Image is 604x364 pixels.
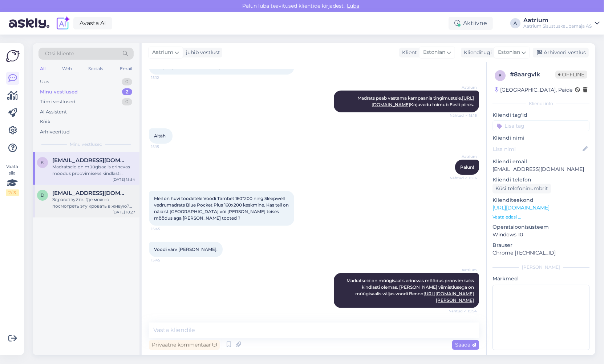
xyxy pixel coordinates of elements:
div: Aktiivne [449,17,493,30]
div: Aatrium [523,17,592,23]
span: Estonian [423,48,445,56]
span: 15:12 [151,75,178,80]
p: Kliendi email [492,158,589,165]
p: Märkmed [492,275,589,283]
a: [URL][DOMAIN_NAME][PERSON_NAME] [423,291,474,303]
a: [URL][DOMAIN_NAME] [492,204,550,211]
span: Nähtud ✓ 15:54 [449,308,477,314]
p: Chrome [TECHNICAL_ID] [492,249,589,257]
input: Lisa nimi [493,145,581,153]
div: Aatrium Sisustuskaubamaja AS [523,23,592,29]
span: Aitäh [154,133,166,139]
div: Kõik [40,118,50,125]
div: Kliendi info [492,100,589,107]
div: Arhiveeritud [40,128,70,136]
a: AatriumAatrium Sisustuskaubamaja AS [523,17,600,29]
div: 2 [122,88,132,96]
span: Offline [555,71,587,79]
span: dzudi@mail.ru [52,190,128,196]
input: Lisa tag [492,120,589,131]
div: A [510,18,520,28]
div: Minu vestlused [40,88,78,96]
div: juhib vestlust [183,49,220,56]
p: [EMAIL_ADDRESS][DOMAIN_NAME] [492,165,589,173]
div: [PERSON_NAME] [492,264,589,271]
div: Vaata siia [6,163,19,196]
div: Privaatne kommentaar [149,340,220,350]
p: Windows 10 [492,231,589,239]
span: 8 [499,73,502,78]
span: Voodi värv [PERSON_NAME]. [154,247,218,252]
span: Meil on huvi toodetele Voodi Tambet 160*200 ning Sleepwell vedrumadrats Blue Pocket Plus 160x200 ... [154,196,290,221]
div: Uus [40,78,49,85]
p: Klienditeekond [492,196,589,204]
div: [DATE] 10:27 [113,209,135,215]
div: # 8aargvlk [510,70,555,79]
div: 0 [122,98,132,105]
span: Madrats peab vastama kampaania tingimustele. Kojuvedu toimub Eesti piires. [357,95,474,107]
p: Vaata edasi ... [492,214,589,220]
img: Askly Logo [6,49,20,63]
div: Email [118,64,134,73]
span: kerstilillemets91@gmail.com [52,157,128,164]
div: Tiimi vestlused [40,98,76,105]
span: Aatrium [152,48,173,56]
span: Minu vestlused [70,141,102,148]
div: Arhiveeri vestlus [533,48,589,57]
span: Estonian [498,48,520,56]
span: Otsi kliente [45,50,74,57]
span: Aatrium [450,85,477,90]
img: explore-ai [55,16,70,31]
div: [DATE] 15:54 [113,177,135,182]
span: Palun! [460,164,474,170]
span: Madratseid on müügisaalis erinevas mõõdus proovimiseks kindlasti olemas. [PERSON_NAME] viimistlus... [346,278,475,303]
div: All [38,64,47,73]
span: d [41,192,44,198]
span: 15:45 [151,257,178,263]
span: 15:15 [151,144,178,149]
p: Kliendi tag'id [492,111,589,119]
p: Brauser [492,241,589,249]
span: k [41,160,44,165]
span: Saada [455,341,476,348]
div: [GEOGRAPHIC_DATA], Paide [495,86,572,94]
p: Kliendi nimi [492,134,589,142]
span: Nähtud ✓ 15:16 [450,175,477,181]
span: Nähtud ✓ 15:15 [450,113,477,118]
div: Madratseid on müügisaalis erinevas mõõdus proovimiseks kindlasti olemas. [PERSON_NAME] viimistlus... [52,164,135,177]
p: Kliendi telefon [492,176,589,184]
div: Здравствуйте. Где можно посмотреть эту кровать в живую? Материал и т.д [52,196,135,209]
span: Luba [345,3,362,9]
div: Küsi telefoninumbrit [492,184,551,193]
div: Socials [87,64,105,73]
span: Aatrium [450,267,477,273]
p: Operatsioonisüsteem [492,223,589,231]
div: Web [61,64,73,73]
div: Klienditugi [461,49,492,56]
div: 2 / 3 [6,189,19,196]
a: Avasta AI [73,17,112,29]
span: Aatrium [450,154,477,159]
div: 0 [122,78,132,85]
div: AI Assistent [40,108,67,116]
div: Klient [399,49,417,56]
span: 15:45 [151,226,178,232]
